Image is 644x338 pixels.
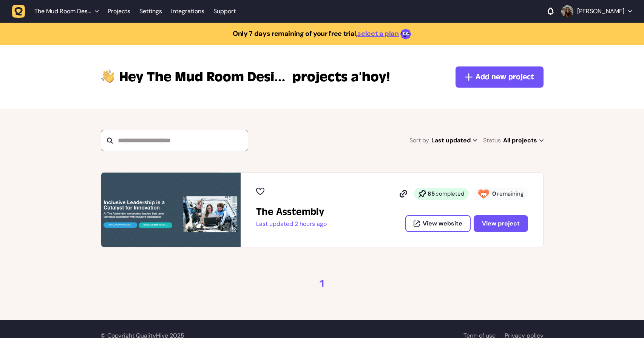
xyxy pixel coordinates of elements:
[171,5,204,18] a: Integrations
[561,5,573,17] img: Kate Britton
[108,5,130,18] a: Projects
[561,5,632,17] button: [PERSON_NAME]
[12,5,103,18] button: The Mud Room Design Studio
[503,135,544,146] span: All projects
[139,5,162,18] a: Settings
[423,221,462,227] span: View website
[431,135,477,146] span: Last updated
[400,29,411,40] img: emoji
[233,29,357,38] strong: Only 7 days remaining of your free trial,
[476,72,534,82] span: Add new project
[428,190,435,198] strong: 85
[256,206,327,218] h2: The Asstembly
[456,66,544,88] button: Add new project
[213,8,236,15] a: Support
[357,29,398,38] a: select a plan
[409,135,429,146] span: Sort by
[34,8,91,15] span: The Mud Room Design Studio
[319,278,325,290] a: 1
[497,190,524,198] span: remaining
[405,215,471,232] button: View website
[101,68,115,83] img: hi-hand
[256,220,327,228] p: Last updated 2 hours ago
[119,68,289,86] span: The Mud Room Design Studio
[101,173,241,247] img: The Asstembly
[577,8,624,15] p: [PERSON_NAME]
[436,190,464,198] span: completed
[492,190,496,198] strong: 0
[474,215,528,232] button: View project
[483,135,501,146] span: Status
[119,68,390,86] p: projects a’hoy!
[482,219,520,227] span: View project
